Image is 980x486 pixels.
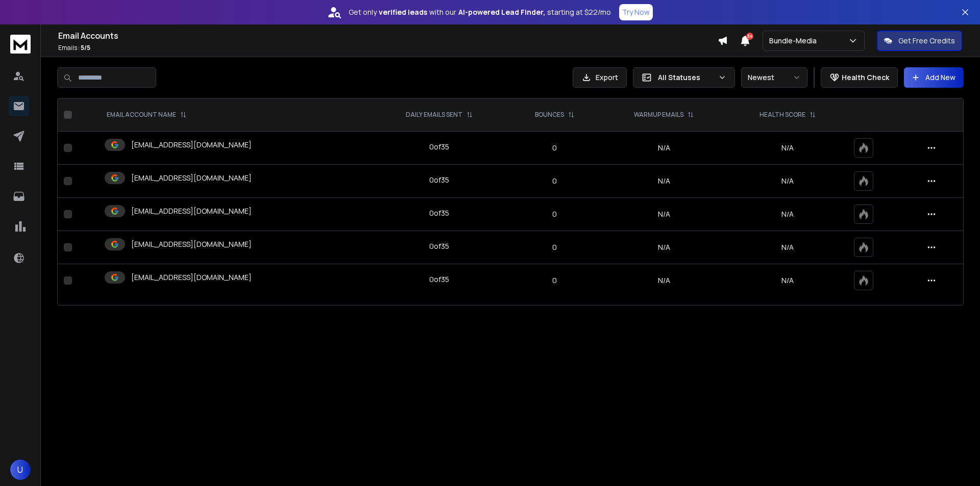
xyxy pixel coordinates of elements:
[733,143,842,153] p: N/A
[131,239,252,249] p: [EMAIL_ADDRESS][DOMAIN_NAME]
[769,36,821,46] p: Bundle-Media
[741,67,807,88] button: Newest
[821,67,898,88] button: Health Check
[107,111,186,119] div: EMAIL ACCOUNT NAME
[733,275,842,286] p: N/A
[634,111,683,119] p: WARMUP EMAILS
[514,176,595,186] p: 0
[619,4,653,20] button: Try Now
[535,111,564,119] p: BOUNCES
[601,231,727,264] td: N/A
[429,175,449,185] div: 0 of 35
[601,132,727,165] td: N/A
[81,43,90,52] span: 5 / 5
[131,272,252,283] p: [EMAIL_ADDRESS][DOMAIN_NAME]
[622,7,650,17] p: Try Now
[877,31,962,51] button: Get Free Credits
[514,275,595,286] p: 0
[58,44,718,52] p: Emails :
[458,7,545,17] strong: AI-powered Lead Finder,
[514,242,595,252] p: 0
[898,36,955,46] p: Get Free Credits
[10,35,31,54] img: logo
[746,33,753,40] span: 34
[349,7,611,17] p: Get only with our starting at $22/mo
[573,67,627,88] button: Export
[429,208,449,218] div: 0 of 35
[759,111,805,119] p: HEALTH SCORE
[131,206,252,216] p: [EMAIL_ADDRESS][DOMAIN_NAME]
[58,30,718,42] h1: Email Accounts
[406,111,462,119] p: DAILY EMAILS SENT
[379,7,427,17] strong: verified leads
[601,165,727,198] td: N/A
[131,173,252,183] p: [EMAIL_ADDRESS][DOMAIN_NAME]
[429,142,449,152] div: 0 of 35
[733,209,842,219] p: N/A
[904,67,964,88] button: Add New
[601,264,727,297] td: N/A
[514,209,595,219] p: 0
[733,242,842,252] p: N/A
[601,198,727,231] td: N/A
[514,143,595,153] p: 0
[10,459,31,480] button: U
[733,176,842,186] p: N/A
[658,72,714,83] p: All Statuses
[429,241,449,251] div: 0 of 35
[131,140,252,150] p: [EMAIL_ADDRESS][DOMAIN_NAME]
[429,274,449,285] div: 0 of 35
[842,72,889,83] p: Health Check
